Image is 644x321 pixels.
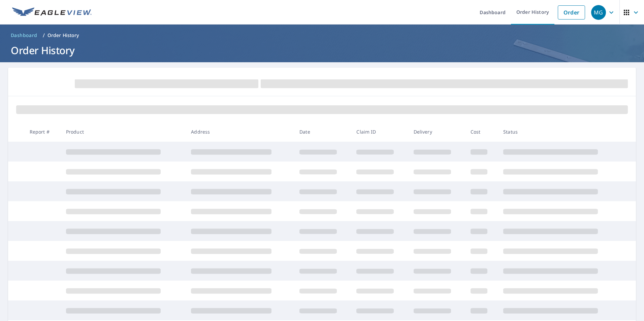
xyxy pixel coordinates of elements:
th: Address [186,122,294,142]
th: Delivery [408,122,465,142]
div: MG [591,5,606,20]
th: Cost [465,122,498,142]
th: Date [294,122,351,142]
li: / [43,31,45,39]
th: Claim ID [351,122,408,142]
th: Product [61,122,186,142]
th: Status [498,122,623,142]
th: Report # [24,122,61,142]
img: EV Logo [12,7,92,17]
span: Dashboard [11,32,37,39]
a: Dashboard [8,30,40,41]
a: Order [558,5,585,20]
nav: breadcrumb [8,30,636,41]
p: Order History [47,32,79,39]
h1: Order History [8,43,636,57]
